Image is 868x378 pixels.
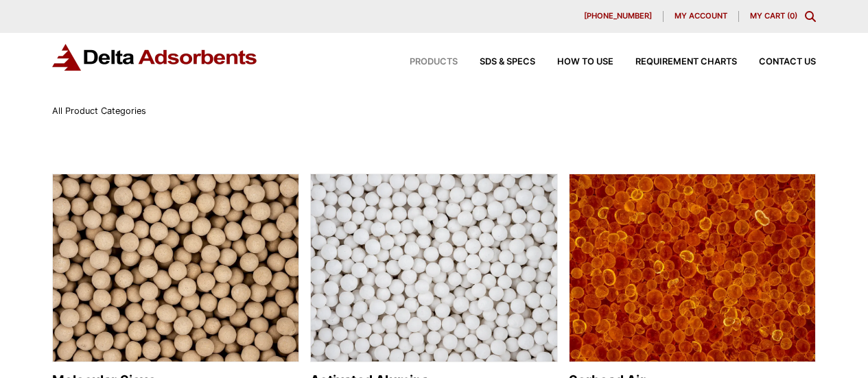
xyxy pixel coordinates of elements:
img: Sorbead Air [570,174,815,363]
span: Contact Us [759,58,816,67]
div: Toggle Modal Content [805,11,816,22]
span: Requirement Charts [635,58,737,67]
span: [PHONE_NUMBER] [584,12,652,20]
span: Products [410,58,458,67]
a: SDS & SPECS [458,58,535,67]
span: All Product Categories [52,106,146,116]
a: My Cart (0) [750,11,797,21]
a: Contact Us [737,58,816,67]
img: Activated Alumina [311,174,556,363]
img: Delta Adsorbents [52,44,258,71]
a: My account [664,11,739,22]
a: Products [388,58,458,67]
a: [PHONE_NUMBER] [573,11,664,22]
a: How to Use [535,58,613,67]
span: How to Use [557,58,613,67]
span: SDS & SPECS [480,58,535,67]
a: Requirement Charts [613,58,737,67]
span: My account [675,12,727,20]
img: Molecular Sieve [53,174,298,363]
span: 0 [790,11,795,21]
